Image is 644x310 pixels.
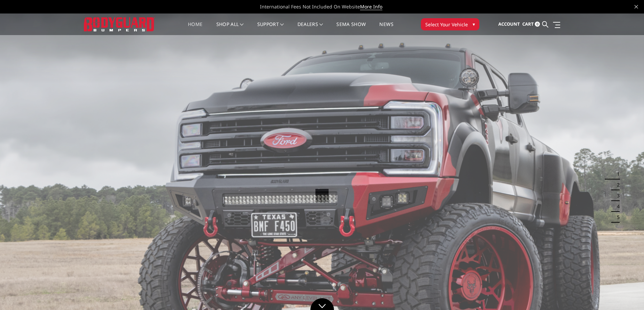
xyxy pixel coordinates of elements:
[613,179,620,190] button: 2 of 5
[188,22,202,35] a: Home
[498,15,520,33] a: Account
[522,21,534,27] span: Cart
[360,3,382,10] a: More Info
[421,18,479,30] button: Select Your Vehicle
[613,169,620,179] button: 1 of 5
[336,22,366,35] a: SEMA Show
[216,22,244,35] a: shop all
[84,17,155,31] img: BODYGUARD BUMPERS
[473,21,475,28] span: ▾
[613,201,620,212] button: 4 of 5
[498,21,520,27] span: Account
[379,22,393,35] a: News
[535,22,540,27] span: 0
[310,298,334,310] a: Click to Down
[425,21,468,28] span: Select Your Vehicle
[613,212,620,223] button: 5 of 5
[613,190,620,201] button: 3 of 5
[522,15,540,33] a: Cart 0
[297,22,323,35] a: Dealers
[257,22,284,35] a: Support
